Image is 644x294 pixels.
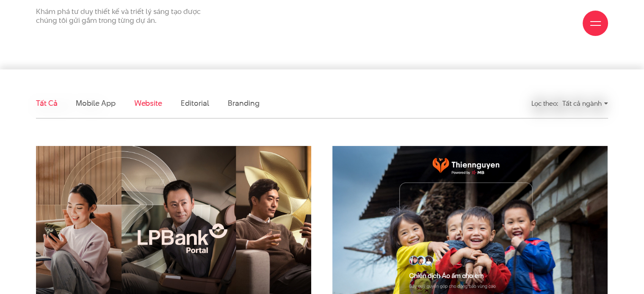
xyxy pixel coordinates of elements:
a: Website [134,98,162,108]
div: Tất cả ngành [562,96,608,111]
a: Tất cả [36,98,57,108]
a: Mobile app [76,98,115,108]
a: Branding [228,98,259,108]
div: Lọc theo: [531,96,558,111]
a: Editorial [181,98,209,108]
